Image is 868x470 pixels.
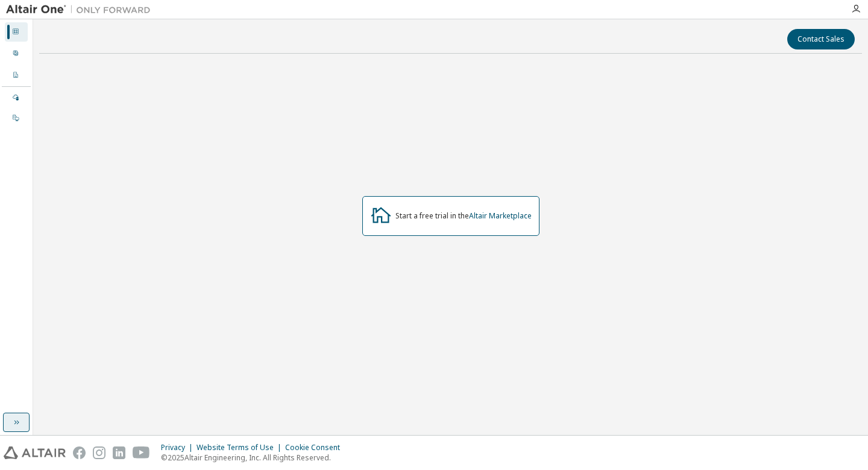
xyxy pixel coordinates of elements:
img: linkedin.svg [113,446,125,459]
div: Privacy [161,443,197,453]
div: Website Terms of Use [197,443,285,453]
button: Contact Sales [787,29,855,49]
a: Altair Marketplace [469,211,532,221]
div: Dashboard [5,22,28,42]
img: instagram.svg [93,446,105,459]
div: On Prem [5,109,28,128]
div: Start a free trial in the [395,211,532,221]
img: facebook.svg [73,446,86,459]
div: User Profile [5,44,28,63]
img: youtube.svg [133,446,150,459]
div: Cookie Consent [285,443,347,453]
img: Altair One [6,4,157,16]
div: Managed [5,88,28,107]
img: altair_logo.svg [4,446,66,459]
div: Company Profile [5,66,28,85]
p: © 2025 Altair Engineering, Inc. All Rights Reserved. [161,453,347,463]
